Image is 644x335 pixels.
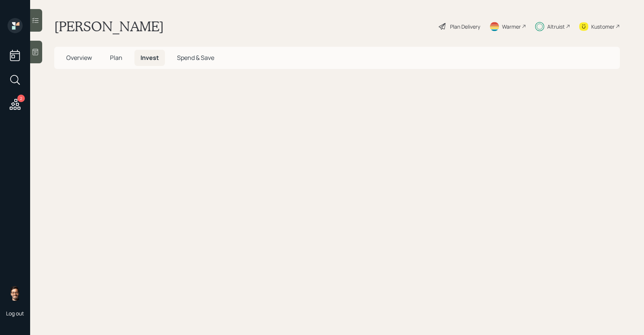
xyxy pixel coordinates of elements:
span: Plan [110,54,122,62]
div: Kustomer [591,23,615,31]
div: Log out [6,310,24,317]
img: sami-boghos-headshot.png [8,286,23,301]
div: Plan Delivery [450,23,480,31]
h1: [PERSON_NAME] [54,18,164,35]
span: Overview [66,54,92,62]
div: Warmer [502,23,521,31]
span: Invest [140,54,159,62]
div: Altruist [547,23,565,31]
div: 2 [17,95,25,102]
span: Spend & Save [177,54,214,62]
